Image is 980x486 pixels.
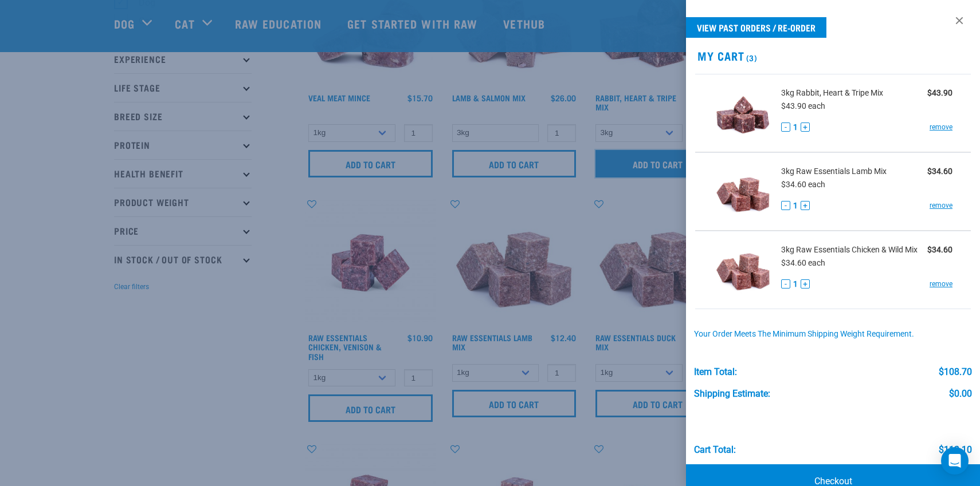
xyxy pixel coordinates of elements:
div: Cart total: [694,445,736,455]
span: (3) [744,56,758,60]
div: Shipping Estimate: [694,389,770,399]
img: Raw Essentials Chicken & Wild Mix [714,240,773,299]
span: 3kg Raw Essentials Lamb Mix [781,165,887,177]
h2: My Cart [686,49,980,62]
a: remove [930,122,952,132]
a: remove [930,279,952,289]
span: 1 [793,278,798,290]
span: 3kg Raw Essentials Chicken & Wild Mix [781,244,918,256]
span: $43.90 each [781,101,825,110]
button: - [781,279,790,289]
span: 1 [793,121,798,133]
strong: $34.60 [927,167,952,176]
a: View past orders / re-order [686,17,826,38]
button: + [801,123,810,132]
div: Your order meets the minimum shipping weight requirement. [694,330,973,339]
span: 3kg Rabbit, Heart & Tripe Mix [781,87,883,99]
strong: $34.60 [927,245,952,254]
img: Rabbit, Heart & Tripe Mix [714,84,773,143]
span: $34.60 each [781,180,825,189]
span: $34.60 each [781,258,825,267]
div: $108.70 [939,367,972,377]
div: $0.00 [949,389,972,399]
div: Open Intercom Messenger [941,447,969,475]
div: $113.10 [939,445,972,455]
span: 1 [793,200,798,212]
strong: $43.90 [927,88,952,97]
button: - [781,123,790,132]
img: Raw Essentials Lamb Mix [714,162,773,221]
button: - [781,201,790,210]
button: + [801,201,810,210]
a: remove [930,200,952,211]
button: + [801,279,810,289]
div: Item Total: [694,367,737,377]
